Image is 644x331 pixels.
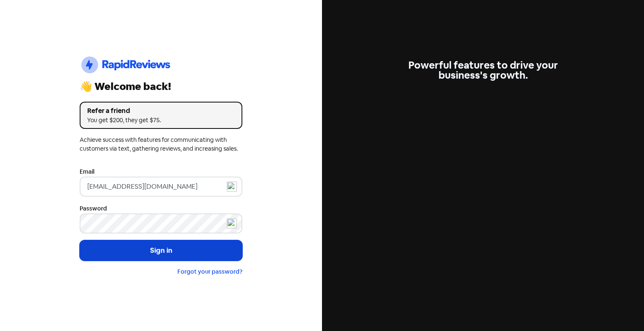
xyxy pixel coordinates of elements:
div: You get $200, they get $75. [87,116,235,125]
button: Sign in [80,240,242,261]
img: npw-badge-icon-locked.svg [227,182,237,192]
input: Enter your email address... [80,177,242,197]
div: Achieve success with features for communicating with customers via text, gathering reviews, and i... [80,136,242,153]
a: Forgot your password? [177,268,242,275]
label: Password [80,204,107,213]
div: 👋 Welcome back! [80,82,242,92]
img: npw-badge-icon-locked.svg [227,218,237,228]
div: Refer a friend [87,106,235,116]
label: Email [80,167,94,176]
div: Powerful features to drive your business's growth. [402,60,564,80]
